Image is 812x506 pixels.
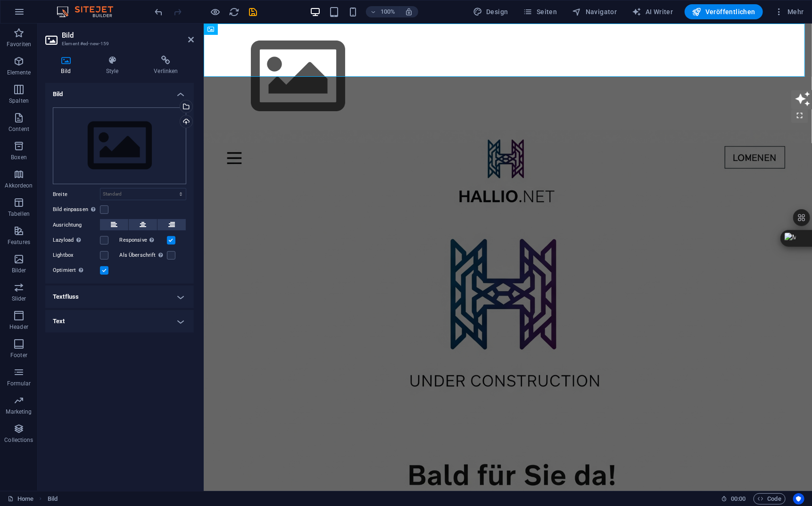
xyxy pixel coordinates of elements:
[473,7,508,16] span: Design
[793,493,804,505] button: Usercentrics
[53,107,186,185] div: Wähle aus deinen Dateien, Stockfotos oder lade Dateien hoch
[90,56,138,75] h4: Style
[45,56,90,75] h4: Bild
[366,6,399,17] button: 100%
[572,7,617,16] span: Navigator
[53,204,100,215] label: Bild einpassen
[248,6,259,17] button: save
[629,4,677,19] button: AI Writer
[120,250,167,261] label: Als Überschrift
[53,250,100,261] label: Lightbox
[53,192,100,197] label: Breite
[248,7,259,17] i: Save (Ctrl+S)
[469,4,512,19] div: Design (Strg+Alt+Y)
[771,4,808,19] button: Mehr
[774,7,804,16] span: Mehr
[685,4,763,19] button: Veröffentlichen
[754,493,786,505] button: Code
[45,310,194,333] h4: Text
[737,495,739,502] span: :
[120,235,167,246] label: Responsive
[569,4,621,19] button: Navigator
[721,493,746,505] h6: Session-Zeit
[229,6,240,17] button: reload
[138,56,194,75] h4: Verlinken
[405,8,413,16] i: Bei Größenänderung Zoomstufe automatisch an das gewählte Gerät anpassen.
[53,235,100,246] label: Lazyload
[53,220,100,231] label: Ausrichtung
[632,7,673,16] span: AI Writer
[520,4,561,19] button: Seiten
[469,4,512,19] button: Design
[731,493,746,505] span: 00 00
[229,7,240,17] i: Seite neu laden
[62,40,175,48] h3: Element #ed-new-159
[380,6,395,17] h6: 100%
[45,286,194,308] h4: Textfluss
[62,31,194,40] h2: Bild
[758,493,781,505] span: Code
[45,83,194,100] h4: Bild
[523,7,557,16] span: Seiten
[692,7,755,16] span: Veröffentlichen
[53,265,100,276] label: Optimiert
